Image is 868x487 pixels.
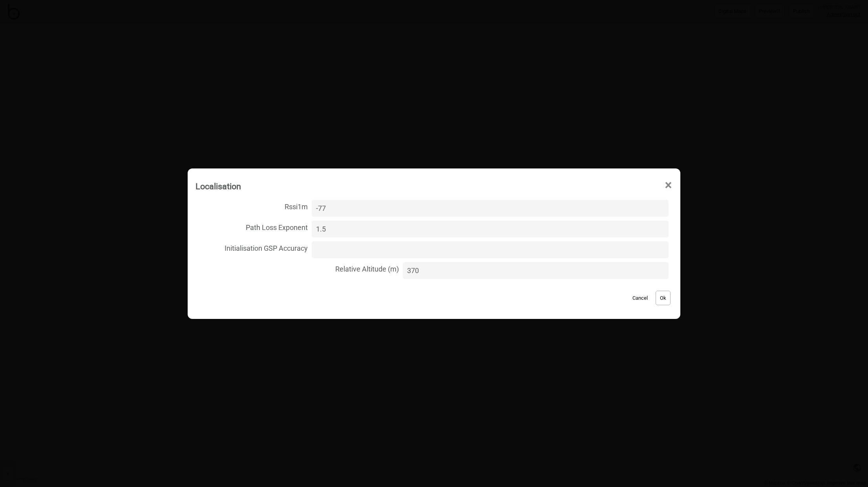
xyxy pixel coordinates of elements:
input: Path Loss Exponent [312,221,669,237]
button: Ok [656,291,671,305]
span: Relative Altitude (m) [196,260,399,276]
span: × [664,172,672,198]
span: Initialisation GSP Accuracy [196,239,308,255]
button: Cancel [629,291,652,305]
input: Relative Altitude (m) [403,262,669,279]
div: Localisation [196,178,241,195]
input: Initialisation GSP Accuracy [312,241,669,258]
span: Rssi1m [196,198,308,214]
span: Path Loss Exponent [196,219,308,235]
input: Rssi1m [312,200,669,217]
